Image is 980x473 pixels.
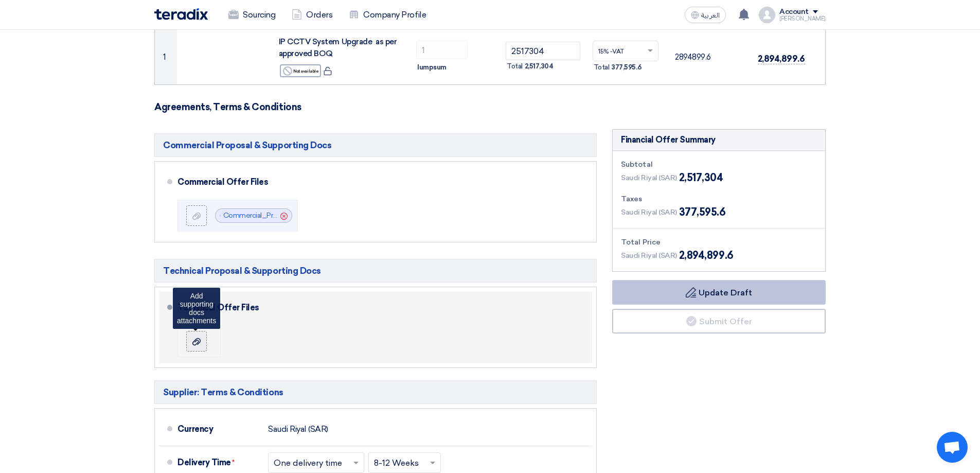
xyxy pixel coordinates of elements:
div: Financial Offer Summary [621,134,716,146]
h3: Agreements, Terms & Conditions [154,101,826,113]
img: Teradix logo [154,8,208,20]
span: 2,894,899.6 [679,248,734,263]
span: 377,595.6 [679,204,726,220]
div: Commercial Offer Files [177,170,580,195]
h5: Supplier: Terms & Conditions [154,380,597,404]
a: Company Profile [341,4,434,26]
span: 377,595.6 [611,62,641,73]
span: Saudi Riyal (SAR) [621,250,677,261]
span: Saudi Riyal (SAR) [621,172,677,183]
button: Update Draft [612,280,826,305]
img: profile_test.png [759,7,775,23]
div: Subtotal [621,159,817,170]
a: Commercial_Proposal_QT_R_Makkah_Mall_IPCCTV_Upgrade_Project_1755511445632.pdf [223,211,524,220]
div: Technical Offer Files [177,295,580,320]
div: Total Price [621,237,817,248]
div: Saudi Riyal (SAR) [268,419,328,439]
span: IP CCTV System Upgrade as per approved BOQ [279,37,397,58]
span: 2,517,304 [525,61,554,72]
span: Saudi Riyal (SAR) [621,207,677,218]
button: Submit Offer [612,309,826,334]
div: [PERSON_NAME] [779,16,826,22]
div: Currency [177,417,260,442]
input: Unit Price [506,42,580,60]
span: Total [594,62,610,73]
td: 1 [155,30,177,84]
span: lumpsum [417,62,447,73]
h5: Commercial Proposal & Supporting Docs [154,133,597,157]
h5: Technical Proposal & Supporting Docs [154,259,597,283]
div: Account [779,8,809,16]
td: 2894899.6 [667,30,750,84]
span: 2,517,304 [679,170,723,185]
div: Taxes [621,194,817,204]
span: 2,894,899.6 [758,54,805,64]
button: العربية [685,7,726,23]
div: Not available [280,64,321,77]
span: Total [507,61,523,72]
ng-select: VAT [593,41,659,61]
span: العربية [701,12,720,19]
a: Orders [283,4,341,26]
a: Open chat [937,432,968,463]
a: Sourcing [220,4,283,26]
input: RFQ_STEP1.ITEMS.2.AMOUNT_TITLE [416,41,468,59]
div: Add supporting docs attachments [173,288,220,329]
